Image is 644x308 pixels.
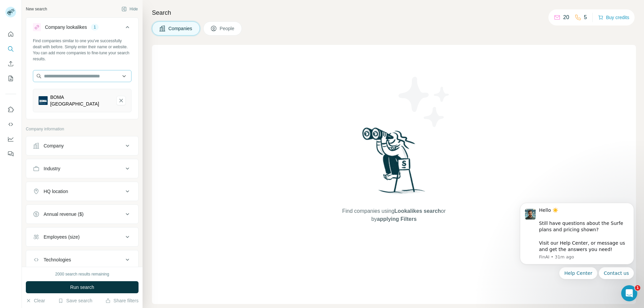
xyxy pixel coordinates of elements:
div: Company [44,142,64,149]
span: applying Filters [377,216,417,222]
div: 2000 search results remaining [55,271,109,277]
button: Use Surfe API [5,118,16,130]
div: HQ location [44,188,68,195]
button: Save search [58,297,92,304]
button: Feedback [5,148,16,160]
iframe: Intercom live chat [621,285,637,301]
button: Clear [26,297,45,304]
button: Technologies [26,252,138,268]
button: Hide [117,4,143,14]
button: Enrich CSV [5,58,16,70]
img: BOMA Belgique-logo [39,96,48,105]
span: Find companies using or by [340,207,447,223]
button: Search [5,43,16,55]
button: Industry [26,161,138,177]
button: My lists [5,72,16,84]
button: Use Surfe on LinkedIn [5,104,16,116]
div: 1 [91,24,99,30]
h4: Search [152,8,636,17]
div: Annual revenue ($) [44,211,84,218]
div: Industry [44,165,60,172]
button: BOMA Belgique-remove-button [116,96,126,105]
div: Company lookalikes [45,24,87,30]
iframe: Intercom notifications message [510,181,644,290]
button: Company lookalikes1 [26,19,138,38]
div: Technologies [44,256,71,263]
div: BOMA [GEOGRAPHIC_DATA] [50,94,111,107]
button: Buy credits [598,13,629,22]
button: HQ location [26,183,138,199]
button: Company [26,138,138,154]
button: Share filters [105,297,139,304]
p: Company information [26,126,139,132]
span: People [220,25,235,32]
img: Surfe Illustration - Stars [394,72,454,132]
button: Employees (size) [26,229,138,245]
img: Surfe Illustration - Woman searching with binoculars [359,126,429,200]
button: Dashboard [5,133,16,145]
div: New search [26,6,47,12]
button: Annual revenue ($) [26,206,138,222]
button: Quick start [5,28,16,40]
span: 1 [635,285,640,291]
span: Run search [70,284,94,291]
p: 20 [563,13,569,21]
div: Find companies similar to one you've successfully dealt with before. Simply enter their name or w... [33,38,131,62]
div: Employees (size) [44,234,79,240]
button: Run search [26,281,139,293]
span: Lookalikes search [394,208,441,214]
p: 5 [584,13,587,21]
span: Companies [168,25,193,32]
